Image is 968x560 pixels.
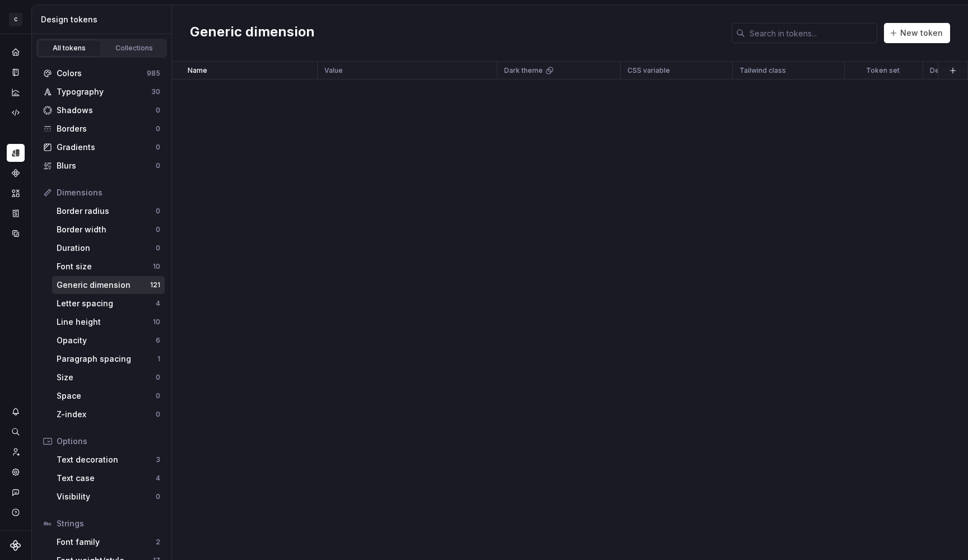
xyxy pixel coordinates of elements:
div: Strings [57,518,160,529]
div: Font size [57,261,153,272]
div: 2 [156,538,160,547]
div: 121 [150,281,160,290]
div: 4 [156,474,160,483]
a: Data sources [7,225,25,242]
a: Settings [7,463,25,481]
a: Gradients0 [39,138,165,156]
div: 0 [156,225,160,234]
a: Visibility0 [52,488,165,506]
div: Collections [106,44,162,53]
a: Analytics [7,83,25,101]
a: Borders0 [39,120,165,138]
div: 0 [156,207,160,216]
button: New token [884,23,950,43]
a: Blurs0 [39,157,165,175]
div: Generic dimension [57,279,150,291]
p: Tailwind class [739,66,786,75]
h2: Generic dimension [190,23,315,43]
a: Border radius0 [52,202,165,220]
div: All tokens [41,44,97,53]
div: Letter spacing [57,298,156,309]
div: 30 [151,87,160,96]
button: C [2,7,29,31]
div: 0 [156,124,160,133]
a: Components [7,164,25,182]
div: Opacity [57,335,156,346]
a: Assets [7,184,25,202]
div: 0 [156,244,160,253]
p: Token set [866,66,900,75]
a: Letter spacing4 [52,295,165,312]
p: Dark theme [504,66,543,75]
div: 985 [147,69,160,78]
div: Border width [57,224,156,235]
button: Notifications [7,403,25,421]
div: C [9,13,22,26]
div: Z-index [57,409,156,420]
a: Generic dimension121 [52,276,165,294]
div: 0 [156,143,160,152]
div: Colors [57,68,147,79]
div: Size [57,372,156,383]
div: Borders [57,123,156,134]
svg: Supernova Logo [10,540,21,551]
button: Search ⌘K [7,423,25,441]
div: 10 [153,318,160,326]
a: Home [7,43,25,61]
button: Contact support [7,483,25,501]
a: Z-index0 [52,405,165,423]
div: Line height [57,316,153,328]
a: Documentation [7,63,25,81]
a: Design tokens [7,144,25,162]
a: Line height10 [52,313,165,331]
div: Text decoration [57,454,156,465]
a: Invite team [7,443,25,461]
a: Duration0 [52,239,165,257]
a: Opacity6 [52,332,165,349]
a: Typography30 [39,83,165,101]
a: Space0 [52,387,165,405]
div: 0 [156,106,160,115]
a: Code automation [7,104,25,122]
div: Text case [57,473,156,484]
a: Colors985 [39,64,165,82]
div: 0 [156,410,160,419]
a: Shadows0 [39,101,165,119]
div: 0 [156,391,160,400]
div: 1 [157,354,160,363]
div: Blurs [57,160,156,171]
div: Shadows [57,105,156,116]
div: 0 [156,161,160,170]
div: 0 [156,373,160,382]
p: Name [188,66,207,75]
a: Storybook stories [7,204,25,222]
div: Typography [57,86,151,97]
div: Design tokens [41,14,167,25]
input: Search in tokens... [745,23,877,43]
a: Font family2 [52,533,165,551]
div: Options [57,436,160,447]
a: Font size10 [52,258,165,276]
p: CSS variable [627,66,670,75]
div: 10 [153,262,160,271]
div: Font family [57,536,156,548]
div: Border radius [57,206,156,217]
a: Border width0 [52,221,165,239]
div: Space [57,390,156,402]
div: 6 [156,336,160,345]
span: New token [900,27,943,39]
div: Paragraph spacing [57,353,157,365]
